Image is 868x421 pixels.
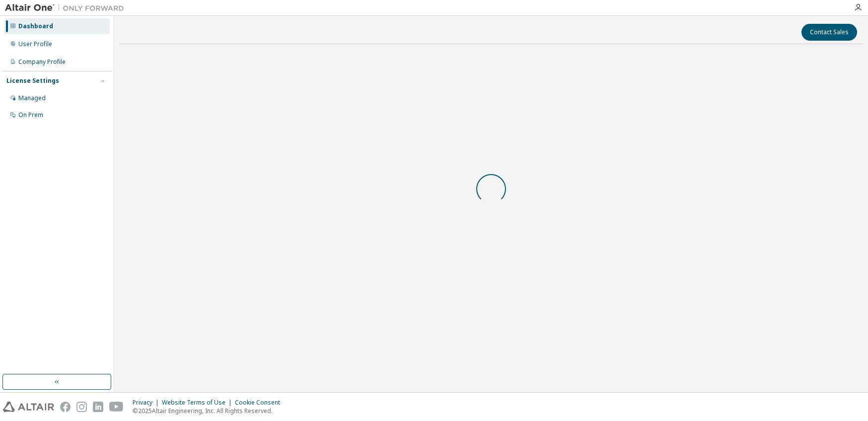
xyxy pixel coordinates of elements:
[76,402,87,412] img: instagram.svg
[60,402,71,412] img: facebook.svg
[801,24,857,41] button: Contact Sales
[133,407,286,415] p: © 2025 Altair Engineering, Inc. All Rights Reserved.
[162,399,235,407] div: Website Terms of Use
[3,402,54,412] img: altair_logo.svg
[18,94,46,102] div: Managed
[18,22,53,30] div: Dashboard
[18,40,52,48] div: User Profile
[5,3,129,13] img: Altair One
[93,402,103,412] img: linkedin.svg
[6,77,59,85] div: License Settings
[133,399,162,407] div: Privacy
[18,58,66,66] div: Company Profile
[109,402,124,412] img: youtube.svg
[235,399,286,407] div: Cookie Consent
[18,111,43,119] div: On Prem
